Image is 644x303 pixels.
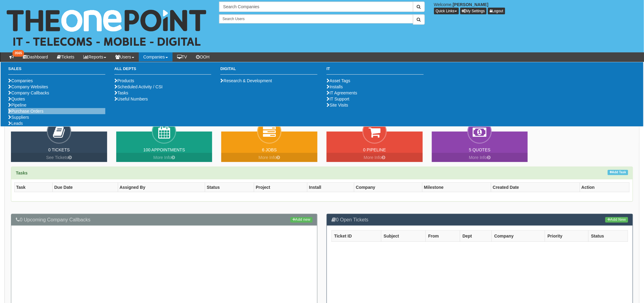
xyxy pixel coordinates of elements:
h3: Digital [220,67,317,74]
th: Company [492,231,545,242]
a: Companies [139,52,173,62]
a: Suppliers [8,115,29,120]
a: 6 Jobs [262,147,277,152]
a: IT Support [327,97,349,101]
th: Status [205,182,254,192]
a: Asset Tags [327,78,350,83]
a: Installs [327,84,343,89]
th: Ticket ID [332,231,381,242]
input: Search Companies [219,2,413,12]
div: Welcome, [429,2,644,14]
a: Reports [79,52,111,62]
a: More Info [327,153,423,162]
h3: 0 Upcoming Company Callbacks [16,217,313,223]
a: Leads [8,121,23,126]
a: Add Task [608,170,628,175]
a: Companies [8,78,33,83]
th: Created Date [491,182,580,192]
a: Quotes [8,97,25,101]
span: 3565 [12,50,24,57]
a: Pipeline [8,103,26,107]
th: Install [307,182,354,192]
th: Action [580,182,629,192]
th: Assigned By [118,182,205,192]
a: Scheduled Activity / CSI [114,84,163,89]
a: Useful Numbers [114,97,148,101]
a: 0 Pipeline [363,147,386,152]
strong: Tasks [16,171,28,175]
a: 0 Tickets [48,147,70,152]
a: 5 Quotes [469,147,491,152]
a: Dashboard [18,52,53,62]
th: Task [15,182,53,192]
h3: IT [327,67,424,74]
th: Company [354,182,422,192]
a: Purchase Orders [8,109,44,114]
th: Dept [460,231,492,242]
a: Add new [290,217,313,223]
a: Logout [488,8,505,14]
h3: Sales [8,67,105,74]
a: Products [114,78,134,83]
th: Milestone [422,182,491,192]
th: Priority [545,231,589,242]
th: Subject [381,231,425,242]
a: Tasks [114,90,128,95]
th: Status [589,231,628,242]
th: Project [254,182,307,192]
a: 100 Appointments [143,147,185,152]
h3: 0 Open Tickets [331,217,628,223]
a: See Tickets [11,153,107,162]
input: Search Users [219,14,413,23]
a: Research & Development [220,78,272,83]
a: TV [173,52,192,62]
a: More Info [116,153,212,162]
a: OOH [192,52,214,62]
a: Users [111,52,139,62]
th: From [426,231,460,242]
a: IT Agreements [327,90,357,95]
h3: All Depts [114,67,212,74]
a: More Info [432,153,528,162]
a: Site Visits [327,103,348,107]
b: [PERSON_NAME] [453,2,488,7]
a: Tickets [53,52,79,62]
button: Quick Links [434,8,459,14]
a: More Info [221,153,317,162]
a: Company Websites [8,84,48,89]
a: Company Callbacks [8,90,49,95]
th: Due Date [53,182,118,192]
a: Add New [605,217,628,223]
a: My Settings [460,8,487,14]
